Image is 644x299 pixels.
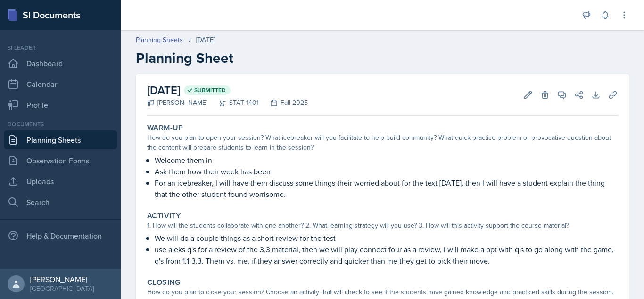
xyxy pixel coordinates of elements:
[136,35,183,45] a: Planning Sheets
[30,284,94,293] div: [GEOGRAPHIC_DATA]
[194,86,226,94] span: Submitted
[4,43,117,52] div: Si leader
[4,130,117,149] a: Planning Sheets
[147,278,181,287] label: Closing
[4,226,117,245] div: Help & Documentation
[4,151,117,170] a: Observation Forms
[259,98,308,108] div: Fall 2025
[4,172,117,191] a: Uploads
[30,274,94,284] div: [PERSON_NAME]
[155,244,618,266] p: use aleks q's for a review of the 3.3 material, then we will play connect four as a review, I wil...
[207,98,259,108] div: STAT 1401
[147,221,618,231] div: 1. How will the students collaborate with one another? 2. What learning strategy will you use? 3....
[147,82,308,99] h2: [DATE]
[147,123,183,133] label: Warm-Up
[4,193,117,212] a: Search
[4,75,117,94] a: Calendar
[147,287,618,297] div: How do you plan to close your session? Choose an activity that will check to see if the students ...
[155,154,618,166] p: Welcome them in
[147,211,181,221] label: Activity
[155,166,618,177] p: Ask them how their week has been
[155,232,618,244] p: We will do a couple things as a short review for the test
[196,35,215,45] div: [DATE]
[155,177,618,200] p: For an icebreaker, I will have them discuss some things their worried about for the text [DATE], ...
[136,50,629,67] h2: Planning Sheet
[4,120,117,128] div: Documents
[4,95,117,114] a: Profile
[147,98,207,108] div: [PERSON_NAME]
[147,133,618,153] div: How do you plan to open your session? What icebreaker will you facilitate to help build community...
[4,54,117,73] a: Dashboard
